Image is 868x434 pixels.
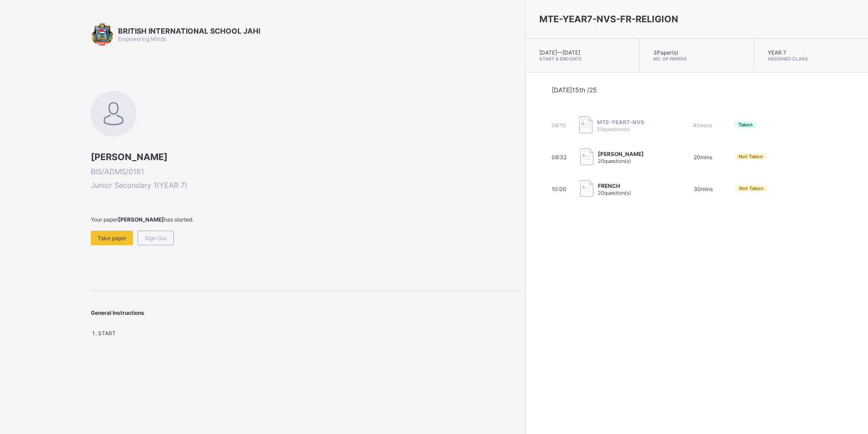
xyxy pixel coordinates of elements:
[738,121,753,128] span: Taken
[98,330,116,337] span: START
[653,56,740,61] span: No. of Papers
[739,185,764,192] span: Not Taken
[694,154,712,161] span: 20 mins
[539,56,626,61] span: Start & End Date
[118,216,164,223] b: [PERSON_NAME]
[597,126,630,132] span: 20 question(s)
[768,49,786,56] span: YEAR 7
[91,309,144,316] span: General Instructions
[580,180,593,197] img: take_paper.cd97e1aca70de81545fe8e300f84619e.svg
[597,119,644,126] span: MTE-YEAR7-NVS
[552,86,597,94] span: [DATE] 15th /25
[768,56,854,61] span: Assigned Class
[598,182,631,189] span: FRENCH
[91,167,521,176] span: BIS/ADMS/0181
[118,26,260,35] span: BRITISH INTERNATIONAL SCHOOL JAHI
[539,14,678,25] span: MTE-YEAR7-NVS-FR-RELIGION
[91,181,521,190] span: Junior Secondary 1 ( YEAR 7 )
[598,158,631,164] span: 20 question(s)
[552,154,567,161] span: 09:32
[739,153,763,160] span: Not Taken
[598,151,644,157] span: [PERSON_NAME]
[91,216,521,223] span: Your paper has started.
[98,235,126,242] span: Take paper
[145,235,167,242] span: Sign Out
[91,151,521,162] span: [PERSON_NAME]
[579,116,592,133] img: take_paper.cd97e1aca70de81545fe8e300f84619e.svg
[694,186,713,192] span: 30 mins
[653,49,678,56] span: 3 Paper(s)
[552,122,566,129] span: 08:15
[693,122,712,129] span: 40 mins
[598,190,631,196] span: 20 question(s)
[580,148,593,165] img: take_paper.cd97e1aca70de81545fe8e300f84619e.svg
[552,186,567,192] span: 10:00
[539,49,580,56] span: [DATE] — [DATE]
[118,35,166,42] span: Empowering Minds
